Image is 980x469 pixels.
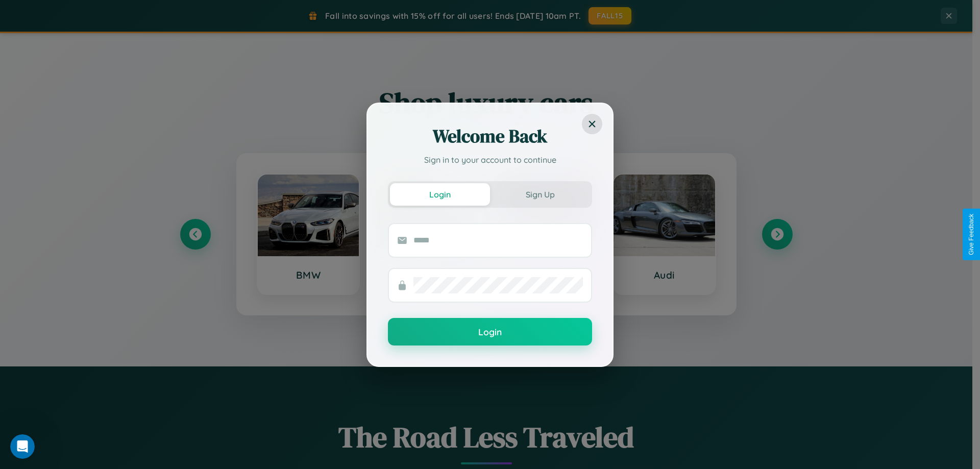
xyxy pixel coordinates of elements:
[968,214,975,255] div: Give Feedback
[390,183,490,206] button: Login
[490,183,590,206] button: Sign Up
[388,318,592,345] button: Login
[388,124,592,149] h2: Welcome Back
[388,154,592,166] p: Sign in to your account to continue
[10,434,35,459] iframe: Intercom live chat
